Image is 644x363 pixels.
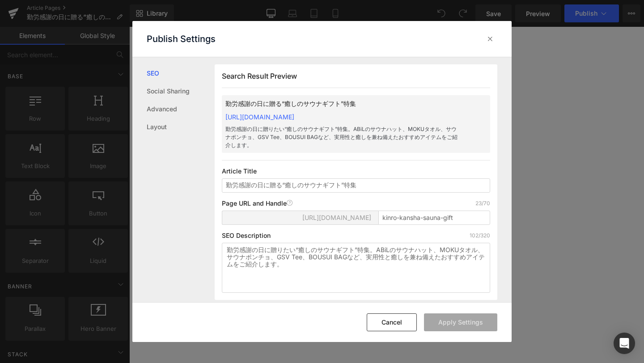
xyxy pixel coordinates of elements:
button: Cancel [367,313,417,331]
a: SEO [147,64,215,82]
p: 勤労感謝の日に贈る“癒しのサウナギフト”特集 [225,99,458,109]
p: Publish Settings [147,34,216,44]
p: Article Title [222,168,490,175]
p: 23/70 [475,200,490,207]
a: Layout [147,118,215,136]
input: Enter your page title... [222,178,490,193]
p: SEO Description [222,232,271,239]
p: 102/320 [470,232,490,239]
a: Advanced [147,100,215,118]
span: Search Result Preview [222,72,297,80]
a: Social Sharing [147,82,215,100]
input: Enter article title... [378,211,490,225]
span: [URL][DOMAIN_NAME] [302,214,371,221]
a: [URL][DOMAIN_NAME] [225,113,294,121]
p: Page URL and Handle [222,200,293,207]
button: Apply Settings [424,313,497,331]
div: Open Intercom Messenger [614,333,635,354]
p: 勤労感謝の日に贈りたい“癒しのサウナギフト”特集。ABiLのサウナハット、MOKUタオル、サウナポンチョ、GSV Tee、BOUSUI BAGなど、実用性と癒しを兼ね備えたおすすめアイテムをご紹... [225,125,458,149]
